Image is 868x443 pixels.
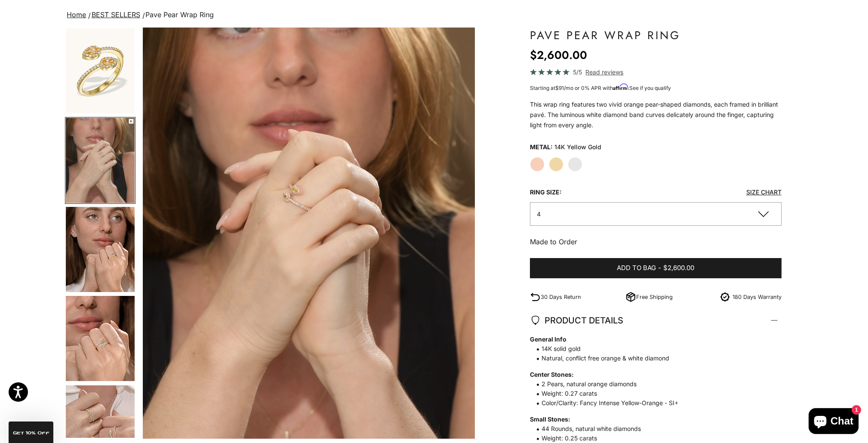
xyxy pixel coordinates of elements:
span: GET 10% Off [13,431,49,435]
span: 4 [537,210,541,218]
a: Home [67,10,86,19]
span: 5/5 [573,67,582,77]
p: Made to Order [530,236,782,247]
img: #YellowGold #WhiteGold #RoseGold [66,118,135,203]
button: Go to item 1 [65,28,135,114]
a: See if you qualify - Learn more about Affirm Financing (opens in modal) [629,85,671,91]
video: #YellowGold #WhiteGold #RoseGold [143,28,475,439]
button: Go to item 6 [65,295,135,382]
summary: PRODUCT DETAILS [530,305,782,336]
img: #YellowGold [66,28,135,114]
img: #YellowGold #WhiteGold #RoseGold [66,296,135,381]
span: 44 Rounds, natural white diamonds [530,424,773,434]
span: Weight: 0.27 carats [530,389,773,398]
nav: breadcrumbs [65,9,803,21]
button: Add to bag-$2,600.00 [530,258,782,279]
inbox-online-store-chat: Shopify online store chat [806,408,861,436]
div: GET 10% Off [9,421,53,443]
button: Go to item 5 [65,206,135,293]
span: Color/Clarity: Fancy Intense Yellow-Orange - SI+ [530,398,773,408]
span: Read reviews [585,67,623,77]
span: Affirm [613,84,628,90]
strong: General Info [530,335,773,344]
p: Free Shipping [636,292,673,301]
span: $91 [555,85,564,91]
div: Item 4 of 15 [143,28,475,439]
a: 5/5 Read reviews [530,67,782,77]
h1: Pave Pear Wrap Ring [530,28,782,43]
span: 2 Pears, natural orange diamonds [530,379,773,389]
sale-price: $2,600.00 [530,46,587,64]
strong: Small Stones: [530,415,773,424]
span: Pave Pear Wrap Ring [145,10,214,19]
a: Size Chart [746,188,782,196]
button: 4 [530,202,782,226]
variant-option-value: 14K Yellow Gold [554,141,601,154]
span: 14K solid gold [530,344,773,354]
span: Add to bag [617,263,656,274]
button: Go to item 4 [65,117,135,204]
legend: Metal: [530,141,553,154]
a: BEST SELLERS [92,10,140,19]
p: 30 Days Return [541,292,581,301]
span: Natural, conflict free orange & white diamond [530,354,773,363]
span: PRODUCT DETAILS [530,313,623,328]
p: This wrap ring features two vivid orange pear-shaped diamonds, each framed in brilliant pavé. The... [530,99,782,130]
span: Starting at /mo or 0% APR with . [530,85,671,91]
legend: Ring size: [530,186,562,199]
span: $2,600.00 [663,263,694,274]
span: Weight: 0.25 carats [530,434,773,443]
img: #YellowGold #WhiteGold #RoseGold [66,207,135,292]
p: 180 Days Warranty [733,292,782,301]
strong: Center Stones: [530,370,773,379]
